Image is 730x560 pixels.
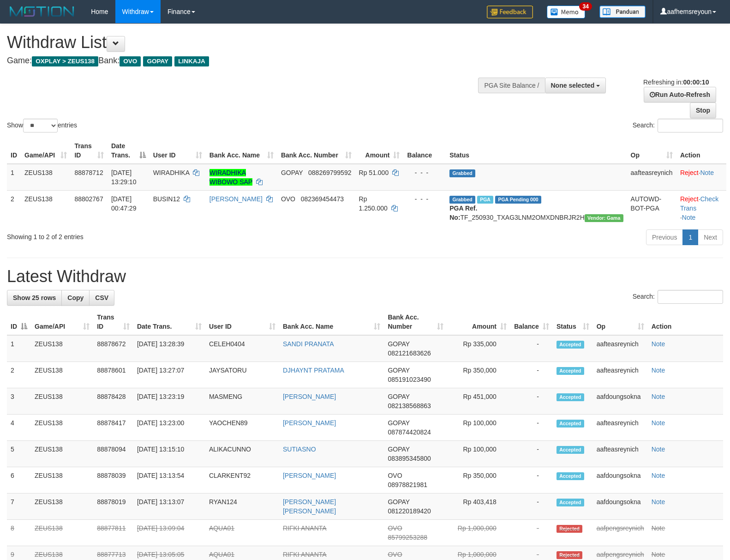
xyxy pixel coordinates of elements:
[133,388,205,415] td: [DATE] 13:23:19
[388,534,427,541] span: Copy 85799253288 to clipboard
[21,164,71,191] td: ZEUS138
[676,190,726,226] td: · ·
[388,402,431,409] span: Copy 082138568863 to clipboard
[407,168,442,177] div: - - -
[388,349,431,357] span: Copy 082121683626 to clipboard
[652,498,665,506] a: Note
[658,119,723,132] input: Search:
[13,294,56,301] span: Show 25 rows
[593,335,648,362] td: aafteasreynich
[510,335,553,362] td: -
[690,102,716,118] a: Stop
[388,472,402,479] span: OVO
[93,467,133,494] td: 88878039
[7,119,77,132] label: Show entries
[174,56,209,66] span: LINKAJA
[447,309,510,335] th: Amount: activate to sort column ascending
[403,138,446,164] th: Balance
[510,467,553,494] td: -
[556,472,584,480] span: Accepted
[206,138,277,164] th: Bank Acc. Name: activate to sort column ascending
[21,138,71,164] th: Game/API: activate to sort column ascending
[700,169,714,176] a: Note
[205,520,279,546] td: AQUA01
[32,56,98,66] span: OXPLAY > ZEUS138
[93,494,133,520] td: 88878019
[7,388,31,415] td: 3
[23,119,58,132] select: Showentries
[447,388,510,415] td: Rp 451,000
[593,441,648,467] td: aafteasreynich
[205,441,279,467] td: ALIKACUNNO
[31,309,93,335] th: Game/API: activate to sort column ascending
[153,169,190,176] span: WIRADHIKA
[205,362,279,388] td: JAYSATORU
[556,420,584,428] span: Accepted
[209,169,252,186] a: WIRADHIKA WIBOWO SAP
[7,335,31,362] td: 1
[283,472,336,479] a: [PERSON_NAME]
[355,138,404,164] th: Amount: activate to sort column ascending
[93,441,133,467] td: 88878094
[447,335,510,362] td: Rp 335,000
[93,415,133,441] td: 88878417
[644,87,716,102] a: Run Auto-Refresh
[7,290,62,306] a: Show 25 rows
[74,195,103,203] span: 88802767
[7,267,723,286] h1: Latest Withdraw
[93,388,133,415] td: 88878428
[7,138,21,164] th: ID
[510,309,553,335] th: Balance: activate to sort column ascending
[593,415,648,441] td: aafteasreynich
[477,196,493,204] span: Marked by aafsreyleap
[7,415,31,441] td: 4
[120,56,141,66] span: OVO
[205,309,279,335] th: User ID: activate to sort column ascending
[133,494,205,520] td: [DATE] 13:13:07
[95,294,108,301] span: CSV
[31,441,93,467] td: ZEUS138
[67,294,84,301] span: Copy
[593,388,648,415] td: aafdoungsokna
[388,428,431,436] span: Copy 087874420824 to clipboard
[31,362,93,388] td: ZEUS138
[279,309,384,335] th: Bank Acc. Name: activate to sort column ascending
[133,520,205,546] td: [DATE] 13:09:04
[283,446,316,453] a: SUTIASNO
[510,520,553,546] td: -
[388,393,409,400] span: GOPAY
[676,138,726,164] th: Action
[7,467,31,494] td: 6
[31,335,93,362] td: ZEUS138
[593,520,648,546] td: aafpengsreynich
[407,194,442,204] div: - - -
[111,169,137,186] span: [DATE] 13:29:10
[447,494,510,520] td: Rp 403,418
[551,82,595,89] span: None selected
[593,467,648,494] td: aafdoungsokna
[510,388,553,415] td: -
[388,507,431,515] span: Copy 081220189420 to clipboard
[446,190,627,226] td: TF_250930_TXAG3LNM2OMXDNBRJR2H
[652,393,665,400] a: Note
[205,415,279,441] td: YAOCHEN89
[627,190,676,226] td: AUTOWD-BOT-PGA
[627,138,676,164] th: Op: activate to sort column ascending
[277,138,355,164] th: Bank Acc. Number: activate to sort column ascending
[556,446,584,454] span: Accepted
[205,335,279,362] td: CELEH0404
[209,195,263,203] a: [PERSON_NAME]
[652,419,665,427] a: Note
[74,169,103,176] span: 88878712
[283,393,336,400] a: [PERSON_NAME]
[652,446,665,453] a: Note
[676,164,726,191] td: ·
[556,367,584,375] span: Accepted
[7,520,31,546] td: 8
[593,362,648,388] td: aafteasreynich
[648,309,723,335] th: Action
[388,551,402,558] span: OVO
[682,214,696,221] a: Note
[133,335,205,362] td: [DATE] 13:28:39
[652,367,665,374] a: Note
